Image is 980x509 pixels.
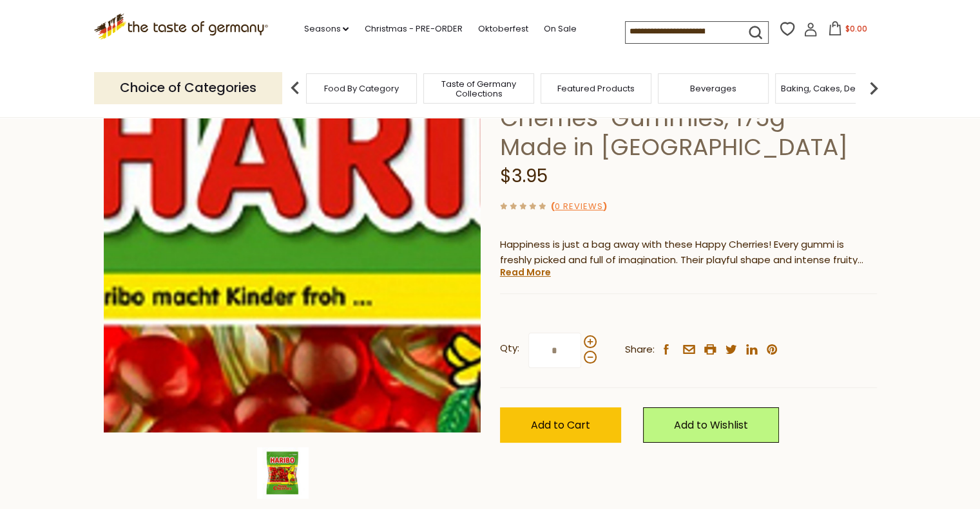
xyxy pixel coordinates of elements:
img: next arrow [861,75,887,101]
a: Seasons [303,22,349,36]
a: 0 Reviews [555,200,603,214]
span: Share: [625,342,655,358]
p: Choice of Categories [94,72,282,104]
a: On Sale [543,22,576,36]
button: $0.00 [820,21,875,41]
a: Taste of Germany Collections [427,79,530,98]
a: Featured Products [557,84,635,93]
a: Beverages [690,84,736,93]
a: Christmas - PRE-ORDER [364,22,462,36]
span: ( ) [551,200,607,212]
strong: Qty: [500,340,519,356]
a: Food By Category [324,84,399,93]
img: previous arrow [282,75,308,101]
h1: [PERSON_NAME] "Happy Cherries" Gummies, 175g - Made in [GEOGRAPHIC_DATA] [500,75,877,162]
span: $3.95 [500,163,548,189]
a: Baking, Cakes, Desserts [781,84,881,93]
a: Oktoberfest [477,22,528,36]
a: Read More [500,266,551,279]
button: Add to Cart [500,407,621,443]
img: Haribo Happy Cherries (German) [257,447,309,499]
span: Happiness is just a bag away with these Happy Cherries! Every gummi is freshly picked and full of... [500,237,863,283]
span: Add to Cart [531,418,590,432]
input: Qty: [528,333,581,368]
span: $0.00 [845,23,867,34]
a: Add to Wishlist [643,407,779,443]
